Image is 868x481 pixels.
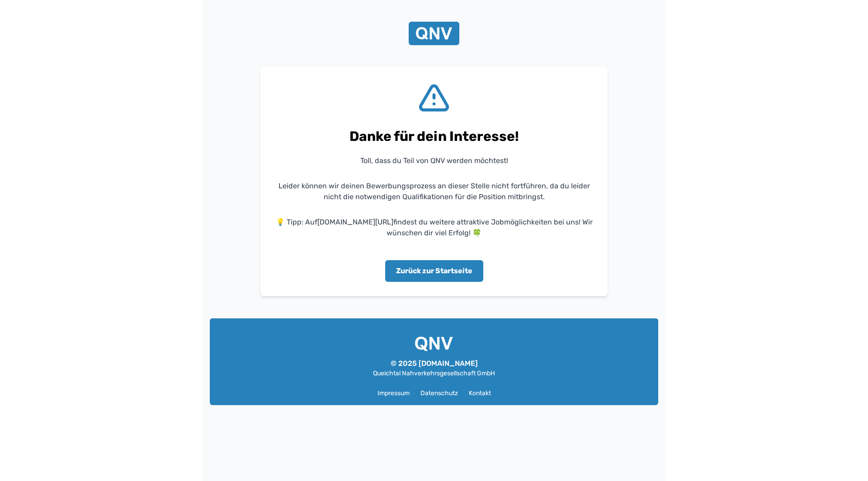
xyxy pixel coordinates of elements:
[377,389,410,398] a: Impressum
[416,27,452,40] img: QNV Logo
[373,358,495,369] p: © 2025 [DOMAIN_NAME]
[317,218,393,226] a: [DOMAIN_NAME][URL]
[275,217,593,238] p: 💡 Tipp: Auf findest du weitere attraktive Jobmöglichkeiten bei uns! Wir wünschen dir viel Erfolg! 🍀
[469,389,491,398] a: Kontakt
[275,181,593,202] p: Leider können wir deinen Bewerbungsprozess an dieser Stelle nicht fortführen, da du leider nicht ...
[420,389,458,398] a: Datenschutz
[415,336,453,351] img: QNV Logo
[385,260,483,282] button: Zurück zur Startseite
[275,155,593,166] p: Toll, dass du Teil von QNV werden möchtest!
[373,369,495,378] p: Queichtal Nahverkehrsgesellschaft GmbH
[275,128,593,145] h1: Danke für dein Interesse!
